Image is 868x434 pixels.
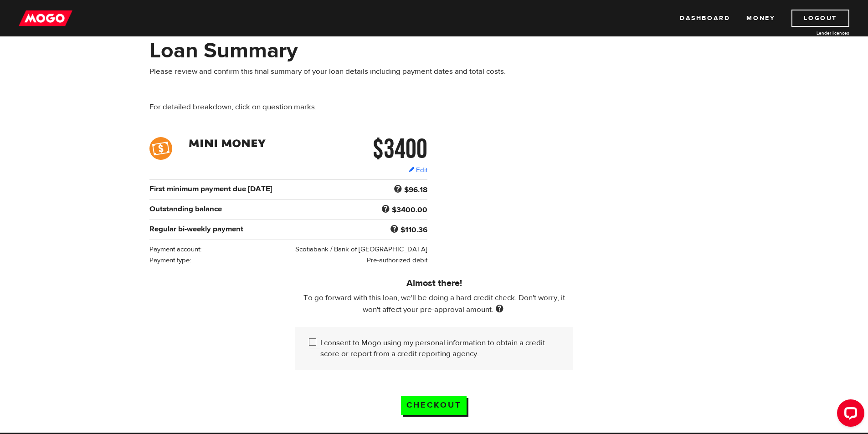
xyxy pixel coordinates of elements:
a: Logout [791,10,849,27]
a: Dashboard [680,10,730,27]
p: Please review and confirm this final summary of your loan details including payment dates and tot... [149,66,524,77]
b: $96.18 [404,185,427,195]
b: Outstanding balance [149,204,222,214]
b: Regular bi-weekly payment [149,224,243,234]
h1: Loan Summary [149,39,524,62]
b: $3400.00 [392,205,427,215]
h5: Almost there! [295,278,573,289]
a: Lender licences [781,30,849,36]
a: Money [746,10,775,27]
span: Pre-authorized debit [367,256,427,265]
h2: $3400 [339,137,427,160]
span: Payment type: [149,256,191,265]
b: $110.36 [401,225,427,235]
iframe: LiveChat chat widget [830,396,868,434]
span: Payment account: [149,245,201,254]
span: To go forward with this loan, we'll be doing a hard credit check. Don't worry, it won't affect yo... [303,293,565,315]
input: Checkout [401,396,467,415]
p: For detailed breakdown, click on question marks. [149,102,524,112]
span: Scotiabank / Bank of [GEOGRAPHIC_DATA] [295,245,427,254]
b: First minimum payment due [DATE] [149,184,272,194]
input: I consent to Mogo using my personal information to obtain a credit score or report from a credit ... [309,337,320,349]
label: I consent to Mogo using my personal information to obtain a credit score or report from a credit ... [320,337,560,359]
img: mogo_logo-11ee424be714fa7cbb0f0f49df9e16ec.png [19,10,72,27]
a: Edit [409,165,427,175]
